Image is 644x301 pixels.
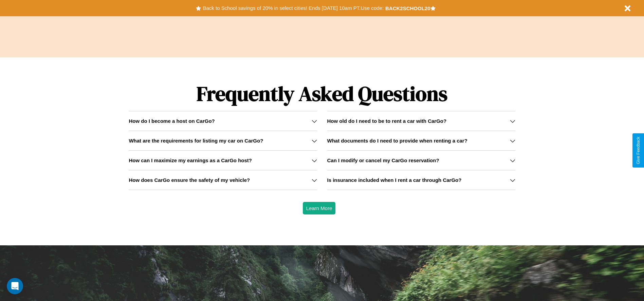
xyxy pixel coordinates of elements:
[327,157,439,163] h3: Can I modify or cancel my CarGo reservation?
[327,138,467,144] h3: What documents do I need to provide when renting a car?
[7,278,23,294] div: Open Intercom Messenger
[129,76,515,111] h1: Frequently Asked Questions
[385,5,430,11] b: BACK2SCHOOL20
[327,177,462,183] h3: Is insurance included when I rent a car through CarGo?
[636,137,641,164] div: Give Feedback
[201,3,385,13] button: Back to School savings of 20% in select cities! Ends [DATE] 10am PT.Use code:
[129,157,252,163] h3: How can I maximize my earnings as a CarGo host?
[129,118,215,124] h3: How do I become a host on CarGo?
[303,202,336,214] button: Learn More
[129,138,263,144] h3: What are the requirements for listing my car on CarGo?
[129,177,250,183] h3: How does CarGo ensure the safety of my vehicle?
[327,118,447,124] h3: How old do I need to be to rent a car with CarGo?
